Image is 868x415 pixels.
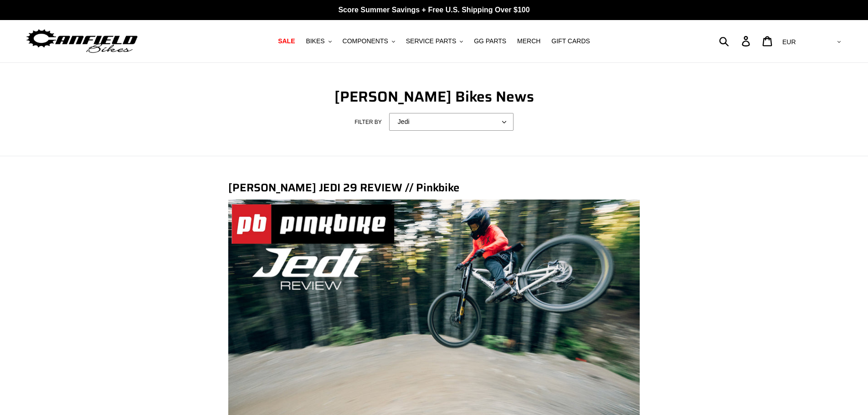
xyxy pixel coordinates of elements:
span: MERCH [517,37,540,45]
span: GIFT CARDS [551,37,590,45]
span: SALE [278,37,295,45]
a: GIFT CARDS [547,35,595,47]
span: COMPONENTS [343,37,388,45]
a: GG PARTS [469,35,511,47]
img: Canfield Bikes [25,27,139,56]
button: BIKES [301,35,336,47]
span: BIKES [306,37,324,45]
span: GG PARTS [474,37,506,45]
label: Filter by [354,118,382,126]
button: COMPONENTS [338,35,400,47]
h1: [PERSON_NAME] Bikes News [186,88,683,105]
a: MERCH [513,35,545,47]
input: Search [724,31,747,51]
a: SALE [273,35,299,47]
button: SERVICE PARTS [401,35,467,47]
a: [PERSON_NAME] JEDI 29 REVIEW // Pinkbike [228,179,459,196]
span: SERVICE PARTS [406,37,456,45]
